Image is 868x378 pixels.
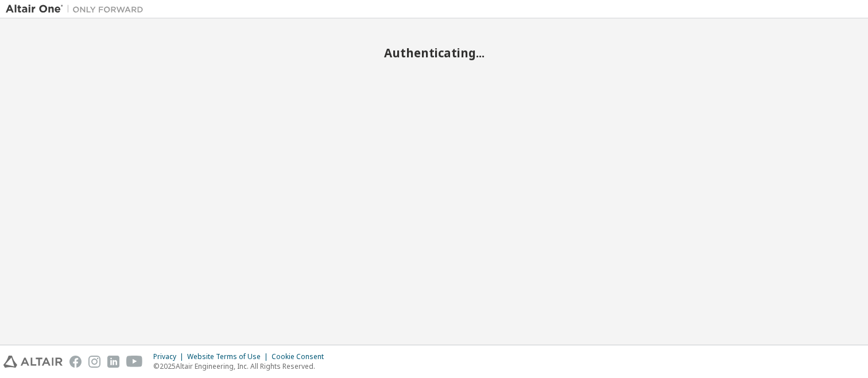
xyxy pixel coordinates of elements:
[6,45,862,60] h2: Authenticating...
[3,356,63,368] img: altair_logo.svg
[153,352,187,361] div: Privacy
[6,3,149,15] img: Altair One
[88,356,100,368] img: instagram.svg
[272,352,331,361] div: Cookie Consent
[69,356,82,368] img: facebook.svg
[126,356,143,368] img: youtube.svg
[153,361,331,371] p: © 2025 Altair Engineering, Inc. All Rights Reserved.
[187,352,272,361] div: Website Terms of Use
[107,356,119,368] img: linkedin.svg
